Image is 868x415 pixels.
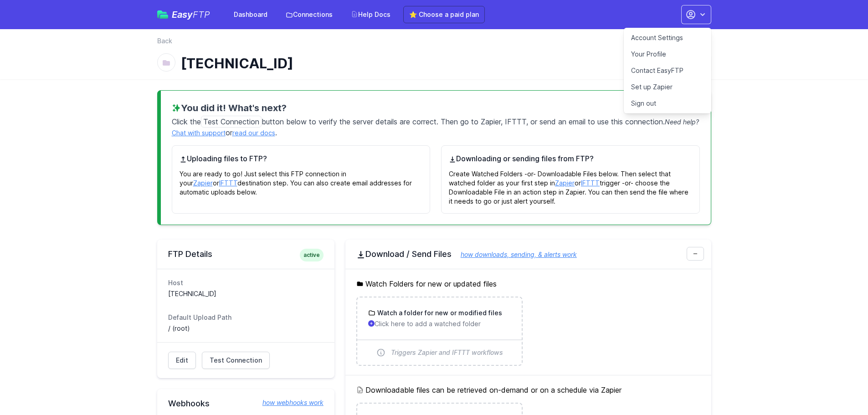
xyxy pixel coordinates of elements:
[624,30,711,46] a: Account Settings
[202,352,270,369] a: Test Connection
[356,249,700,260] h2: Download / Send Files
[449,153,692,164] h4: Downloading or sending files from FTP?
[172,10,210,19] span: Easy
[555,179,575,187] a: Zapier
[356,384,700,395] h5: Downloadable files can be retrieved on-demand or on a schedule via Zapier
[368,319,511,328] p: Click here to add a watched folder
[172,102,700,114] h3: You did it! What's next?
[168,398,324,409] h2: Webhooks
[210,356,262,365] span: Test Connection
[181,55,646,72] h1: [TECHNICAL_ID]
[168,324,324,333] dd: / (root)
[172,114,700,138] p: Click the button below to verify the server details are correct. Then go to Zapier, IFTTT, or sen...
[345,6,396,23] a: Help Docs
[449,164,692,206] p: Create Watched Folders -or- Downloadable Files below. Then select that watched folder as your fir...
[168,352,196,369] a: Edit
[356,278,700,289] h5: Watch Folders for new or updated files
[157,10,168,19] img: easyftp_logo.png
[624,62,711,79] a: Contact EasyFTP
[201,116,262,128] span: Test Connection
[280,6,338,23] a: Connections
[375,308,502,318] h3: Watch a folder for new or modified files
[180,153,423,164] h4: Uploading files to FTP?
[157,36,711,51] nav: Breadcrumb
[300,249,324,261] span: active
[157,10,210,19] a: EasyFTP
[168,313,324,322] dt: Default Upload Path
[193,179,213,187] a: Zapier
[357,297,522,365] a: Watch a folder for new or modified files Click here to add a watched folder Triggers Zapier and I...
[168,289,324,298] dd: [TECHNICAL_ID]
[822,369,857,404] iframe: Drift Widget Chat Controller
[624,79,711,95] a: Set up Zapier
[624,46,711,62] a: Your Profile
[253,398,324,407] a: how webhooks work
[391,348,503,357] span: Triggers Zapier and IFTTT workflows
[403,6,485,23] a: ⭐ Choose a paid plan
[168,278,324,287] dt: Host
[172,129,226,137] a: Chat with support
[228,6,273,23] a: Dashboard
[452,251,577,258] a: how downloads, sending, & alerts work
[624,95,711,112] a: Sign out
[581,179,600,187] a: IFTTT
[232,129,275,137] a: read our docs
[168,249,324,260] h2: FTP Details
[157,36,172,46] a: Back
[180,164,423,197] p: You are ready to go! Just select this FTP connection in your or destination step. You can also cr...
[665,118,699,126] span: Need help?
[193,9,210,20] span: FTP
[219,179,237,187] a: IFTTT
